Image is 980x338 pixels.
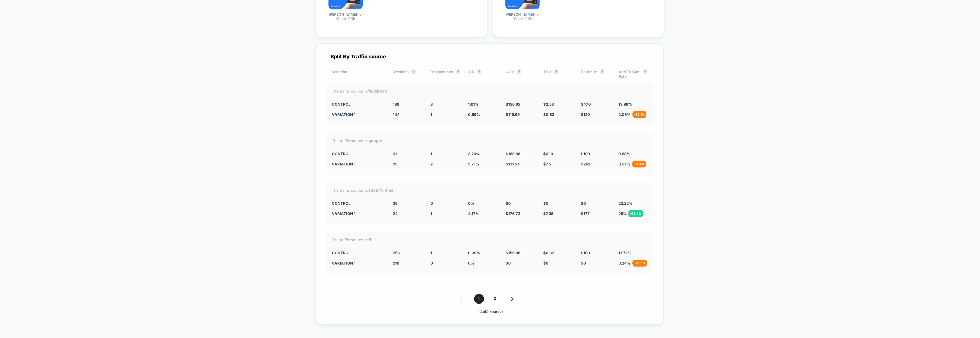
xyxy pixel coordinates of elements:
[430,112,432,117] span: 1
[468,261,474,265] span: 0 %
[581,69,610,79] div: Revenue
[468,102,479,106] span: 1.61 %
[511,297,514,301] img: pagination forward
[506,251,520,255] span: $ 159.98
[468,251,480,255] span: 0.39 %
[332,162,384,166] div: Variation 1
[411,69,416,74] button: ?
[393,201,397,206] span: 36
[326,310,653,314] div: 1 - 4 of 5 sources
[324,12,367,21] span: [PERSON_NAME]-It-Yourself Kit
[332,188,648,192] div: The traffic source is:
[393,69,421,79] div: Sessions
[393,151,397,156] span: 31
[506,261,511,265] span: $ 0
[332,89,648,93] div: The traffic source is:
[506,211,520,216] span: $ 176.72
[468,151,480,156] span: 3.23 %
[430,261,433,265] span: 0
[543,102,554,106] span: $ 2.53
[430,69,460,79] div: Transactions
[581,102,591,106] span: $ 470
[633,111,646,118] div: - 85.1 %
[430,251,432,255] span: 1
[581,251,590,255] span: $ 160
[543,211,553,216] span: $ 7.36
[543,151,553,156] span: $ 6.13
[506,201,511,206] span: $ 0
[581,112,590,117] span: $ 120
[430,162,433,166] span: 2
[554,69,558,74] button: ?
[618,151,630,156] span: 9.68 %
[332,261,384,265] div: Variation 1
[633,260,647,267] div: - 72.3 %
[468,211,479,216] span: 4.17 %
[618,251,631,255] span: 11.72 %
[326,54,653,60] div: Split By Traffic source
[581,151,590,156] span: $ 190
[544,69,573,79] div: PSV
[506,151,520,156] span: $ 189.98
[600,69,605,74] button: ?
[393,251,400,255] span: 256
[581,261,586,265] span: $ 0
[506,162,520,166] span: $ 131.24
[332,69,384,79] div: Variation
[469,69,498,79] div: CR
[581,211,590,216] span: $ 177
[430,201,433,206] span: 0
[393,112,400,117] span: 144
[477,69,481,74] button: ?
[643,69,648,74] button: ?
[368,89,387,93] strong: facebook
[618,112,630,117] span: 2.08 %
[332,138,648,143] div: The traffic source is:
[543,201,548,206] span: $ 0
[618,261,630,265] span: 3.24 %
[618,162,630,166] span: 8.57 %
[368,138,382,143] strong: google
[393,102,399,106] span: 186
[332,151,384,156] div: CONTROL
[501,12,544,21] span: [PERSON_NAME]-It-Yourself Kit
[618,201,632,206] span: 22.22 %
[332,201,384,206] div: CONTROL
[430,102,433,106] span: 3
[430,151,432,156] span: 1
[619,69,648,79] div: Add To Cart Rate
[468,162,479,166] span: 5.71 %
[543,162,551,166] span: $ 7.5
[490,294,500,304] span: 2
[506,102,520,106] span: $ 156.65
[543,251,554,255] span: $ 0.62
[474,294,484,304] span: 1
[332,251,384,255] div: CONTROL
[468,112,480,117] span: 0.69 %
[393,261,399,265] span: 216
[543,112,554,117] span: $ 0.83
[581,162,590,166] span: $ 262
[332,237,648,242] div: The traffic source is:
[368,237,373,242] strong: fb
[456,69,460,74] button: ?
[468,201,474,206] span: 0 %
[393,211,398,216] span: 24
[632,161,646,167] div: - 11.4 %
[581,201,586,206] span: $ 0
[506,69,535,79] div: AOV
[618,102,632,106] span: 13.98 %
[332,112,384,117] div: Variation 1
[368,188,396,192] strong: shopify_email
[543,261,548,265] span: $ 0
[393,162,397,166] span: 35
[628,210,643,217] div: + 12.5 %
[430,211,432,216] span: 1
[506,112,520,117] span: $ 119.99
[618,211,627,216] span: 25 %
[517,69,521,74] button: ?
[332,102,384,106] div: CONTROL
[332,211,384,216] div: Variation 1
